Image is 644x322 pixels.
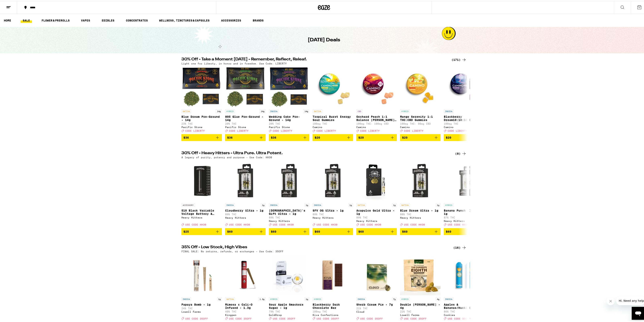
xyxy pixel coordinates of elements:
p: 1.3g [258,296,266,300]
span: USE CODE 35OFF [404,316,427,319]
p: SATIVA [400,202,410,206]
p: 100mg THC: 100mg CBD [356,121,397,124]
span: $60 [227,229,233,232]
h2: 35% Off - Low Stock, High Vibes [181,244,447,249]
button: Add to bag [400,227,441,234]
p: INDICA [356,296,366,300]
a: Open page for Mimosa x Cali-O Infused - 1.3g from Kingpen [225,254,266,321]
img: Heavy Hitters - SFV OG Ultra - 1g [313,160,353,200]
span: USE CODE HH30 [404,223,425,225]
span: USE CODE 35OFF [360,316,383,319]
div: Heavy Hitters [181,215,222,218]
div: Camino [400,125,441,127]
p: 1g [304,296,309,300]
span: USE CODE HH30 [273,223,294,225]
p: Mimosa x Cali-O Infused - 1.3g [225,302,266,308]
p: Banana Punch Ultra - 1g [444,208,484,214]
a: Open page for Papaya Bomb - 1g from Lowell Farms [181,254,222,321]
img: Cookies - Apples & Bananas/Huckleberry Gelato 3 in 1 AIO - 1g [444,254,484,294]
p: 1g [261,202,266,206]
span: $60 [315,229,320,232]
img: Lowell Farms - Double Runtz - 4g [400,254,441,294]
img: Pacific Stone - Wedding Cake Pre-Ground - 14g [269,66,309,106]
p: INDICA [444,108,453,112]
div: Lowell Farms [400,313,441,315]
a: (171) [451,56,466,61]
p: 1g [436,202,441,206]
p: 7g [392,296,397,300]
p: INDICA [269,108,279,112]
img: Lowell Farms - Papaya Bomb - 1g [181,254,222,294]
p: [DEMOGRAPHIC_DATA]'s Gift Ultra - 1g [269,208,309,214]
span: USE CODE HH30 [229,223,250,225]
span: $36 [183,135,189,138]
img: Heavy Hitters - 510 Black Variable Voltage Battery & Charger [181,160,222,200]
button: Add to bag [181,133,222,140]
button: Add to bag [313,133,353,140]
button: Add to bag [313,227,353,234]
a: Open page for God's Gift Ultra - 1g from Heavy Hitters [269,160,309,227]
div: Heavy Hitters [313,215,353,218]
img: Cloud - Sherb Cream Pie - 7g [356,254,397,294]
a: Open page for Blackberry Dream10:10:10 Deep Sleep Gummies from Camino [444,66,484,133]
a: Open page for Blue Dream Pre-Ground - 14g from Pacific Stone [181,66,222,133]
p: 4g [436,296,441,300]
button: Add to bag [269,227,309,234]
button: Add to bag [356,227,397,234]
h2: 30% Off - Heavy Hitters - Ultra Pure. Ultra Potent. [181,150,447,155]
p: 805 Glue Pre-Ground - 14g [225,114,266,121]
div: Heavy Hitters [400,215,441,218]
p: 100mg THC [313,309,353,312]
div: Cookies [444,313,484,315]
div: Heavy Hitters [444,219,484,221]
span: $60 [446,229,451,232]
p: INDICA [181,296,191,300]
img: GoldDrop - Sour Apple Smackers Sugar - 1g [272,254,306,294]
span: USE CODE HH30 [185,223,206,225]
a: VAPES [79,17,92,22]
a: Open page for Orchard Peach 1:1 Balance Sours Gummies from Camino [356,66,397,133]
a: Open page for 510 Black Variable Voltage Battery & Charger from Heavy Hitters [181,160,222,227]
p: 14g [216,108,222,112]
a: FLOWER & PREROLLS [39,17,72,22]
a: SALE [21,17,32,22]
h2: 30% Off - Take a Moment [DATE] - Remember, Reflect, Releaf. [181,56,447,61]
span: Hi. Need any help? [2,3,29,6]
span: USE CODE 35OFF [316,316,339,319]
a: Open page for Cloudberry Ultra - 1g from Heavy Hitters [225,160,266,227]
img: Heavy Hitters - Acapulco Gold Ultra - 1g [356,160,397,200]
p: ACCESSORY [181,202,195,206]
p: INDICA [444,296,453,300]
a: WELLNESS, TINCTURES & CAPSULES [157,17,212,22]
span: CODE LIBERTY [273,128,292,131]
span: $20 [358,135,364,138]
a: (8) [455,150,466,155]
p: 89% THC [356,215,397,218]
img: Camino - Orchard Peach 1:1 Balance Sours Gummies [356,66,397,106]
a: Open page for Wedding Cake Pre-Ground - 14g from Pacific Stone [269,66,309,133]
span: $36 [227,135,233,138]
p: HYBRID [269,296,279,300]
a: (16) [453,244,466,249]
iframe: Close message [607,296,615,304]
p: 100mg THC: 98mg CBD [400,121,441,124]
p: 87% THC [444,215,484,218]
span: CODE LIBERTY [448,128,467,131]
span: $20 [446,135,451,138]
p: 21% THC [356,306,397,309]
p: Wedding Cake Pre-Ground - 14g [269,114,309,121]
a: HOME [2,17,13,22]
img: Pacific Stone - 805 Glue Pre-Ground - 14g [225,66,266,106]
a: BRANDS [251,17,266,22]
span: USE CODE 35OFF [273,316,295,319]
p: 20% THC [269,121,309,124]
p: 14g [260,108,266,112]
p: HYBRID [225,108,235,112]
div: Kingpen [225,313,266,315]
p: 86% THC [444,309,484,312]
button: Add to bag [225,133,266,140]
p: 89% THC [313,212,353,215]
span: USE CODE HH30 [316,223,337,225]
